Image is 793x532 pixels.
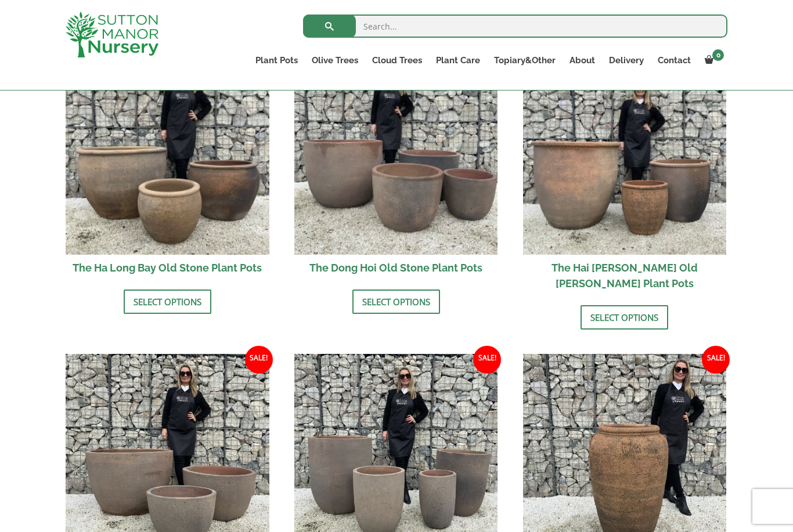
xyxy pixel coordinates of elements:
a: Plant Pots [248,52,305,68]
a: 0 [698,52,727,68]
span: Sale! [245,346,273,374]
h2: The Hai [PERSON_NAME] Old [PERSON_NAME] Plant Pots [523,255,727,296]
span: Sale! [473,346,501,374]
span: Sale! [702,346,730,374]
a: Select options for “The Dong Hoi Old Stone Plant Pots” [352,289,440,314]
a: Select options for “The Hai Phong Old Stone Plant Pots” [581,305,668,330]
a: Contact [651,52,698,68]
input: Search... [303,15,727,38]
a: Plant Care [429,52,487,68]
img: The Dong Hoi Old Stone Plant Pots [294,51,498,255]
a: Delivery [602,52,651,68]
span: 0 [712,49,724,61]
a: Sale! The Hai [PERSON_NAME] Old [PERSON_NAME] Plant Pots [523,51,727,296]
a: Sale! The Ha Long Bay Old Stone Plant Pots [66,51,269,281]
a: Topiary&Other [487,52,563,68]
a: Cloud Trees [365,52,429,68]
a: Olive Trees [305,52,365,68]
h2: The Dong Hoi Old Stone Plant Pots [294,255,498,281]
h2: The Ha Long Bay Old Stone Plant Pots [66,255,269,281]
a: About [563,52,602,68]
img: The Ha Long Bay Old Stone Plant Pots [66,51,269,255]
img: logo [66,12,158,57]
img: The Hai Phong Old Stone Plant Pots [523,51,727,255]
a: Sale! The Dong Hoi Old Stone Plant Pots [294,51,498,281]
a: Select options for “The Ha Long Bay Old Stone Plant Pots” [124,289,211,314]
